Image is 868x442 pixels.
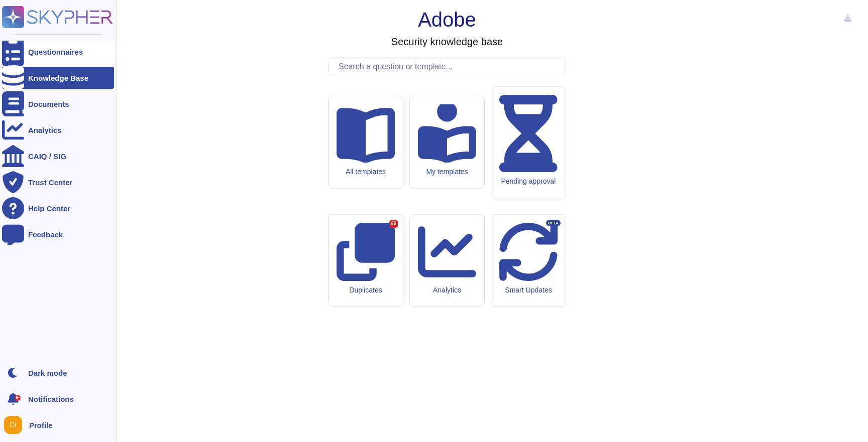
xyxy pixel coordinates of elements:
[2,41,114,63] a: Questionnaires
[334,58,566,76] input: Search a question or template...
[28,205,70,212] div: Help Center
[29,421,53,429] span: Profile
[15,395,21,401] div: 9+
[28,74,88,82] div: Knowledge Base
[546,220,561,227] div: BETA
[337,286,395,294] div: Duplicates
[2,197,114,219] a: Help Center
[391,36,503,48] h3: Security knowledge base
[2,145,114,167] a: CAIQ / SIG
[28,126,62,134] div: Analytics
[28,48,83,56] div: Questionnaires
[389,220,398,228] div: 66
[418,168,476,176] div: My templates
[28,179,72,186] div: Trust Center
[2,171,114,193] a: Trust Center
[2,119,114,141] a: Analytics
[4,416,22,434] img: user
[28,153,66,160] div: CAIQ / SIG
[28,395,74,403] span: Notifications
[2,67,114,89] a: Knowledge Base
[2,93,114,115] a: Documents
[2,223,114,245] a: Feedback
[337,168,395,176] div: All templates
[418,8,476,32] h1: Adobe
[499,286,558,294] div: Smart Updates
[28,231,63,238] div: Feedback
[28,100,69,108] div: Documents
[28,369,67,377] div: Dark mode
[418,286,476,294] div: Analytics
[499,177,558,186] div: Pending approval
[2,414,29,436] button: user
